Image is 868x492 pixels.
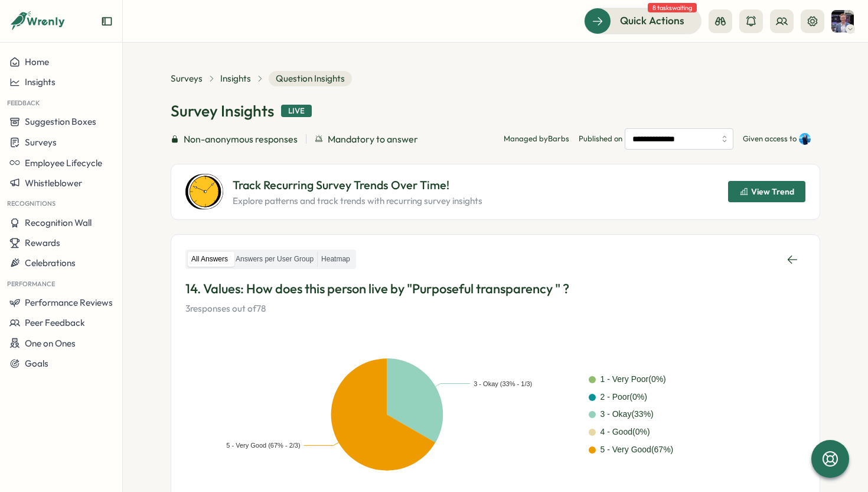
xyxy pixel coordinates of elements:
div: 5 - Very Good ( 67 %) [601,444,674,457]
span: Insights [25,76,56,88]
span: Rewards [25,237,60,248]
p: Explore patterns and track trends with recurring survey insights [233,195,482,208]
span: Published on [579,128,733,150]
p: 3 responses out of 78 [185,302,805,315]
span: One on Ones [25,338,76,349]
span: Suggestion Boxes [25,116,96,127]
span: Celebrations [25,257,76,268]
span: Goals [25,358,48,369]
span: Mandatory to answer [328,132,418,147]
p: Track Recurring Survey Trends Over Time! [233,176,482,195]
span: Recognition Wall [25,217,92,228]
a: Surveys [171,72,203,85]
button: Expand sidebar [101,15,113,27]
label: Answers per User Group [232,252,317,267]
button: Quick Actions [584,8,701,34]
img: Shane Treeves [831,10,854,33]
div: 2 - Poor ( 0 %) [601,391,647,404]
div: 1 - Very Poor ( 0 %) [601,373,666,386]
p: Given access to [743,134,797,144]
p: Managed by [504,134,569,144]
div: 3 - Okay ( 33 %) [601,408,654,421]
span: Home [25,56,49,67]
span: Quick Actions [620,13,684,28]
span: Whistleblower [25,177,82,189]
span: Performance Reviews [25,297,113,308]
span: View Trend [751,187,794,196]
label: Heatmap [318,252,354,267]
div: 4 - Good ( 0 %) [601,426,650,439]
span: Peer Feedback [25,317,85,328]
span: Surveys [25,137,57,148]
span: Non-anonymous responses [184,132,298,147]
label: All Answers [188,252,231,267]
img: Henry Innis [799,133,811,145]
p: 14. Values: How does this person live by "Purposeful transparency " ? [185,280,805,298]
h1: Survey Insights [171,101,274,121]
span: 8 tasks waiting [648,3,697,12]
span: Barbs [548,134,569,143]
div: Live [281,105,312,118]
a: Insights [220,72,251,85]
text: 3 - Okay (33% - 1/3) [474,380,532,387]
text: 5 - Very Good (67% - 2/3) [226,442,300,449]
span: Employee Lifecycle [25,157,102,169]
span: Question Insights [269,71,352,86]
button: View Trend [728,181,805,202]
